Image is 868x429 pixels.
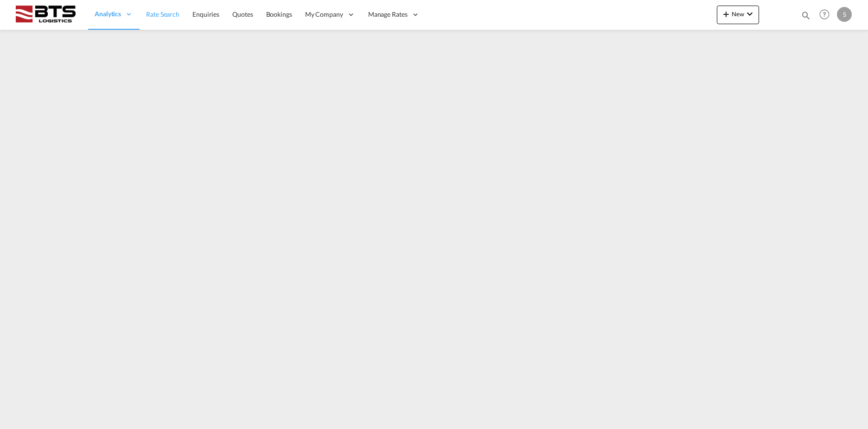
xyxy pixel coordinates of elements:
[817,6,832,22] span: Help
[266,10,292,18] span: Bookings
[721,10,755,18] span: New
[95,9,121,19] span: Analytics
[801,10,811,20] md-icon: icon-magnify
[232,10,253,18] span: Quotes
[146,10,179,18] span: Rate Search
[721,8,732,19] md-icon: icon-plus 400-fg
[717,6,759,24] button: icon-plus 400-fgNewicon-chevron-down
[817,6,837,23] div: Help
[192,10,219,18] span: Enquiries
[837,7,852,22] div: S
[368,10,408,19] span: Manage Rates
[14,4,77,25] img: cdcc71d0be7811ed9adfbf939d2aa0e8.png
[305,10,343,19] span: My Company
[744,8,755,19] md-icon: icon-chevron-down
[801,10,811,24] div: icon-magnify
